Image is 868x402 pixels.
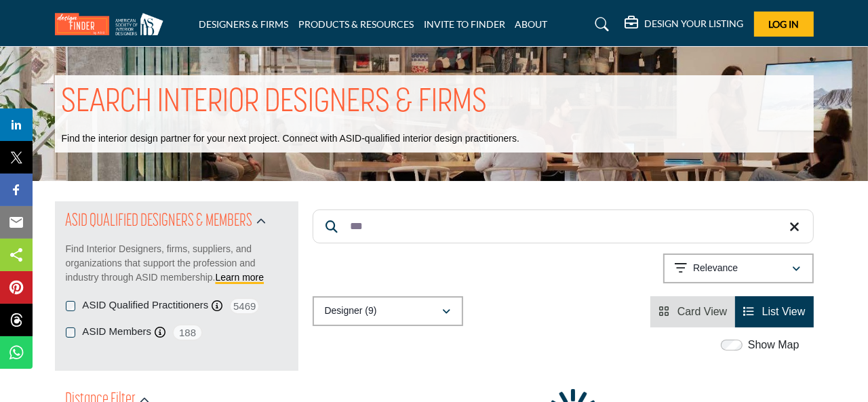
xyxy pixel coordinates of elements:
h1: SEARCH INTERIOR DESIGNERS & FIRMS [62,82,488,124]
h2: ASID QUALIFIED DESIGNERS & MEMBERS [66,209,253,234]
p: Designer (9) [325,304,377,318]
a: Learn more [216,272,264,283]
input: ASID Members checkbox [66,327,76,338]
span: Card View [677,306,728,317]
a: View List [743,306,805,317]
p: Find the interior design partner for your next project. Connect with ASID-qualified interior desi... [62,132,519,146]
span: Log In [768,18,799,30]
img: Site Logo [55,13,170,35]
button: Relevance [663,254,814,283]
a: View Card [658,306,727,317]
label: Show Map [748,337,800,353]
div: DESIGN YOUR LISTING [625,16,744,33]
label: ASID Members [82,324,151,340]
a: INVITE TO FINDER [424,18,505,30]
span: List View [762,306,806,317]
a: Search [582,14,618,35]
input: Search Keyword [313,209,814,243]
p: Find Interior Designers, firms, suppliers, and organizations that support the profession and indu... [66,242,288,285]
p: Relevance [693,262,738,275]
span: 188 [172,324,203,341]
label: ASID Qualified Practitioners [82,298,208,313]
span: 5469 [229,298,260,315]
li: List View [735,296,813,327]
button: Log In [754,12,814,37]
li: Card View [650,296,735,327]
input: ASID Qualified Practitioners checkbox [66,301,76,311]
a: PRODUCTS & RESOURCES [298,18,414,30]
button: Designer (9) [313,296,463,326]
a: DESIGNERS & FIRMS [199,18,288,30]
h5: DESIGN YOUR LISTING [645,18,744,30]
a: ABOUT [515,18,548,30]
